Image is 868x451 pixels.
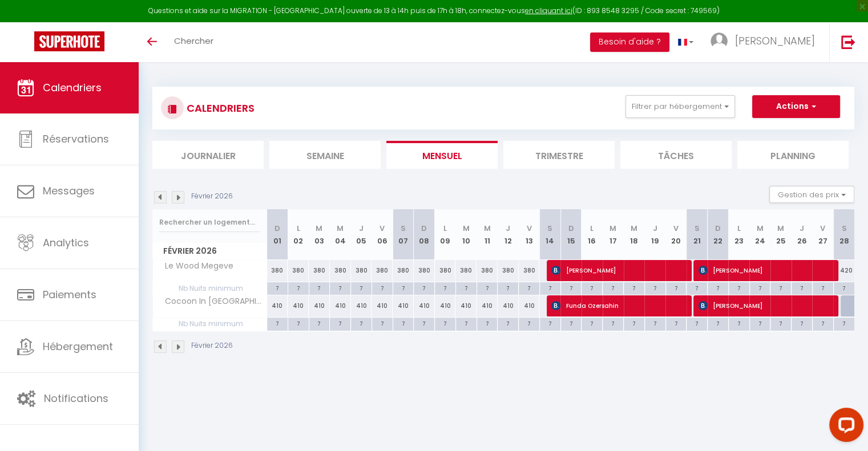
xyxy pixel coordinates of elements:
[165,22,222,62] a: Chercher
[752,95,840,118] button: Actions
[568,223,574,234] abbr: D
[309,282,330,293] div: 7
[582,209,603,260] th: 16
[749,209,770,260] th: 24
[737,223,741,234] abbr: L
[435,282,455,293] div: 7
[539,209,560,260] th: 14
[710,32,728,50] img: ...
[152,141,264,169] li: Journalier
[769,186,854,203] button: Gestion des prix
[644,209,665,260] th: 19
[155,295,269,308] span: Cocoon In [GEOGRAPHIC_DATA]
[551,295,685,316] span: Funda Ozersahin
[43,235,89,250] span: Analytics
[820,403,868,451] iframe: LiveChat chat widget
[414,295,435,316] div: 410
[603,282,623,293] div: 7
[43,339,113,354] span: Hébergement
[267,260,288,281] div: 380
[590,223,594,234] abbr: L
[351,318,372,328] div: 7
[770,209,792,260] th: 25
[625,95,735,118] button: Filtrer par hébergement
[624,209,645,260] th: 18
[498,295,519,316] div: 410
[456,318,477,328] div: 7
[792,318,812,328] div: 7
[695,223,700,234] abbr: S
[834,318,854,328] div: 7
[393,209,414,260] th: 07
[393,282,414,293] div: 7
[414,282,434,293] div: 7
[841,35,855,49] img: logout
[800,223,804,234] abbr: J
[435,295,456,316] div: 410
[792,209,813,260] th: 26
[750,318,770,328] div: 7
[330,295,351,316] div: 410
[645,318,665,328] div: 7
[498,209,519,260] th: 12
[699,259,832,281] span: [PERSON_NAME]
[841,223,846,234] abbr: S
[498,282,518,293] div: 7
[309,209,330,260] th: 03
[645,282,665,293] div: 7
[590,32,669,52] button: Besoin d'aide ?
[582,282,602,293] div: 7
[316,223,322,234] abbr: M
[624,318,644,328] div: 7
[309,295,330,316] div: 410
[386,141,498,169] li: Mensuel
[687,209,708,260] th: 21
[43,132,109,146] span: Réservations
[756,223,763,234] abbr: M
[561,282,582,293] div: 7
[372,318,393,328] div: 7
[330,282,350,293] div: 7
[159,212,260,233] input: Rechercher un logement...
[456,282,477,293] div: 7
[729,318,749,328] div: 7
[484,223,491,234] abbr: M
[729,282,749,293] div: 7
[477,318,498,328] div: 7
[527,223,532,234] abbr: V
[699,295,832,316] span: [PERSON_NAME]
[455,295,477,316] div: 410
[393,318,414,328] div: 7
[414,209,435,260] th: 08
[421,223,427,234] abbr: D
[547,223,552,234] abbr: S
[653,223,657,234] abbr: J
[330,318,350,328] div: 7
[519,295,540,316] div: 410
[666,282,687,293] div: 7
[288,318,309,328] div: 7
[351,209,372,260] th: 05
[372,295,393,316] div: 410
[708,282,728,293] div: 7
[330,209,351,260] th: 04
[463,223,470,234] abbr: M
[777,223,784,234] abbr: M
[792,282,812,293] div: 7
[687,318,707,328] div: 7
[631,223,637,234] abbr: M
[288,260,309,281] div: 380
[191,191,233,202] p: Février 2026
[770,318,791,328] div: 7
[582,318,602,328] div: 7
[540,282,560,293] div: 7
[519,209,540,260] th: 13
[274,223,280,234] abbr: D
[184,95,255,121] h3: CALENDRIERS
[715,223,721,234] abbr: D
[603,318,623,328] div: 7
[288,282,309,293] div: 7
[443,223,447,234] abbr: L
[372,209,393,260] th: 06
